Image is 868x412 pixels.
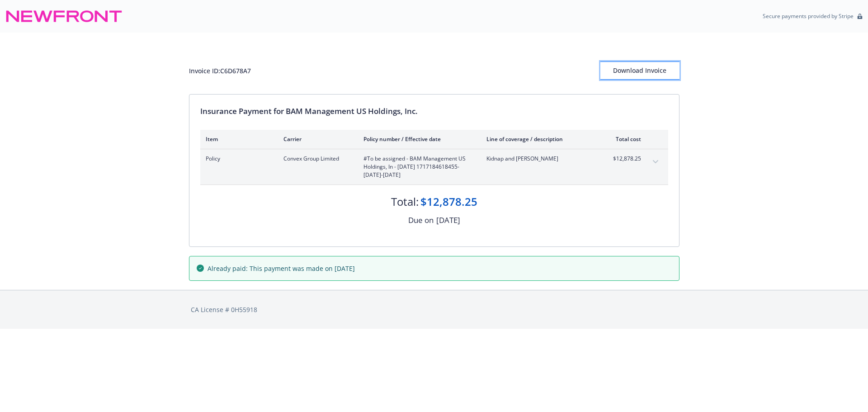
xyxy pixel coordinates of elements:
div: Line of coverage / description [486,135,593,143]
div: PolicyConvex Group Limited#To be assigned - BAM Management US Holdings, In - [DATE] 1717184618455... [200,149,668,185]
span: Already paid: This payment was made on [DATE] [208,264,355,273]
div: Download Invoice [600,62,679,79]
span: Policy [206,155,269,163]
div: Total: [391,194,419,209]
div: Invoice ID: C6D678A7 [189,66,251,76]
span: $12,878.25 [607,155,641,163]
span: Convex Group Limited [283,155,349,163]
div: [DATE] [436,214,460,226]
button: expand content [648,155,663,169]
div: Total cost [607,135,641,143]
button: Download Invoice [600,62,679,80]
div: Carrier [283,135,349,143]
div: CA License # 0H55918 [191,305,678,314]
span: Kidnap and [PERSON_NAME] [486,155,593,163]
div: Item [206,135,269,143]
p: Secure payments provided by Stripe [763,12,854,20]
div: Due on [408,214,434,226]
div: Policy number / Effective date [363,135,472,143]
div: Insurance Payment for BAM Management US Holdings, Inc. [200,105,668,117]
div: $12,878.25 [420,194,477,209]
span: #To be assigned - BAM Management US Holdings, In - [DATE] 1717184618455 - [DATE]-[DATE] [363,155,472,179]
